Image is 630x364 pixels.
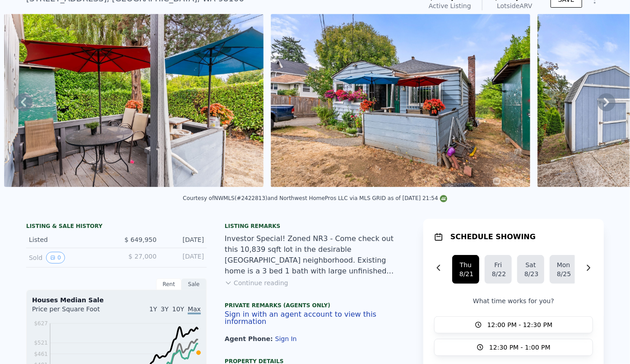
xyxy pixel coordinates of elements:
[156,278,181,290] div: Rent
[34,340,48,346] tspan: $521
[172,305,184,313] span: 10Y
[450,232,536,242] h1: SCHEDULE SHOWING
[225,278,288,287] button: Continue reading
[524,260,537,269] div: Sat
[188,305,201,314] span: Max
[29,235,109,244] div: Listed
[32,305,116,319] div: Price per Square Foot
[32,296,201,305] div: Houses Median Sale
[164,252,204,264] div: [DATE]
[485,255,512,284] button: Fri8/22
[440,195,447,202] img: NWMLS Logo
[225,302,405,311] div: Private Remarks (Agents Only)
[225,311,405,325] button: Sign in with an agent account to view this information
[181,278,207,290] div: Sale
[557,269,570,278] div: 8/25
[517,255,544,284] button: Sat8/23
[271,14,530,187] img: Sale: 167508504 Parcel: 98045759
[34,320,48,327] tspan: $627
[225,223,405,230] div: Listing remarks
[492,269,505,278] div: 8/22
[550,255,577,284] button: Mon8/25
[434,316,593,333] button: 12:00 PM - 12:30 PM
[129,253,157,260] span: $ 27,000
[459,269,472,278] div: 8/21
[26,223,207,232] div: LISTING & SALE HISTORY
[183,195,447,201] div: Courtesy of NWMLS (#2422813) and Northwest HomePros LLC via MLS GRID as of [DATE] 21:54
[524,269,537,278] div: 8/23
[557,260,570,269] div: Mon
[459,260,472,269] div: Thu
[429,2,471,9] span: Active Listing
[125,236,157,243] span: $ 649,950
[434,339,593,356] button: 12:30 PM - 1:00 PM
[493,1,536,10] div: Lotside ARV
[46,252,65,264] button: View historical data
[275,335,297,342] button: Sign In
[225,335,275,342] span: Agent Phone:
[452,255,479,284] button: Thu8/21
[492,260,505,269] div: Fri
[164,235,204,244] div: [DATE]
[4,14,264,187] img: Sale: 167508504 Parcel: 98045759
[487,320,553,329] span: 12:00 PM - 12:30 PM
[149,305,157,313] span: 1Y
[489,343,551,352] span: 12:30 PM - 1:00 PM
[434,296,593,305] p: What time works for you?
[225,233,405,277] div: Investor Special! Zoned NR3 - Come check out this 10,839 sqft lot in the desirable [GEOGRAPHIC_DA...
[29,252,109,264] div: Sold
[161,305,168,313] span: 3Y
[34,351,48,357] tspan: $461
